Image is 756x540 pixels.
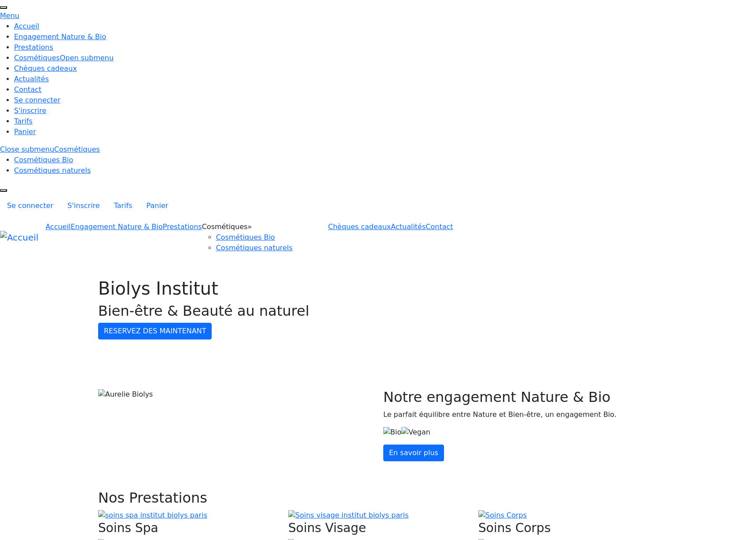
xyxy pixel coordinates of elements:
a: Cosmétiques Bio [216,233,275,241]
h2: Bien-être & Beauté au naturel [98,303,471,319]
a: Contact [14,85,41,94]
span: » [248,223,252,231]
a: Tarifs [107,197,139,215]
a: Cosmétiques naturels [14,166,91,175]
img: soins spa institut biolys paris [98,510,207,521]
a: Prestations [14,43,53,51]
a: Tarifs [14,117,33,125]
a: Se connecter [14,96,60,104]
a: Accueil [14,22,39,30]
img: Soins Corps [478,510,527,521]
a: Engagement Nature & Bio [14,33,106,41]
a: Cosmétiques [14,54,114,62]
a: Contact [426,223,453,231]
span: Open submenu [60,54,114,62]
span: Cosmétiques [54,145,100,153]
a: Actualités [14,75,49,83]
a: Chèques cadeaux [328,223,391,231]
div: Soins Spa [98,521,278,536]
h2: Notre engagement Nature & Bio [383,389,658,405]
a: S'inscrire [14,106,46,115]
a: Engagement Nature & Bio [71,223,163,231]
a: En savoir plus [383,445,444,461]
span: Cosmétiques [202,223,252,231]
span: Biolys Institut [98,278,218,299]
a: S'inscrire [60,197,106,215]
a: Panier [14,128,36,136]
a: RESERVEZ DES MAINTENANT [98,323,212,339]
p: Le parfait équilibre entre Nature et Bien-être, un engagement Bio. [383,409,658,420]
img: Vegan [401,427,430,438]
div: Soins Visage [288,521,468,536]
a: Chèques cadeaux [14,64,77,73]
a: Prestations [163,223,202,231]
div: Soins Corps [478,521,658,536]
img: Bio [383,427,401,438]
a: Panier [139,197,176,215]
img: Aurelie Biolys [98,389,153,400]
img: Soins visage institut biolys paris [288,510,409,521]
a: Cosmétiques naturels [216,244,293,252]
a: Accueil [45,223,70,231]
h2: Nos Prestations [98,489,658,506]
a: Actualités [391,223,426,231]
a: Cosmétiques Bio [14,156,73,164]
